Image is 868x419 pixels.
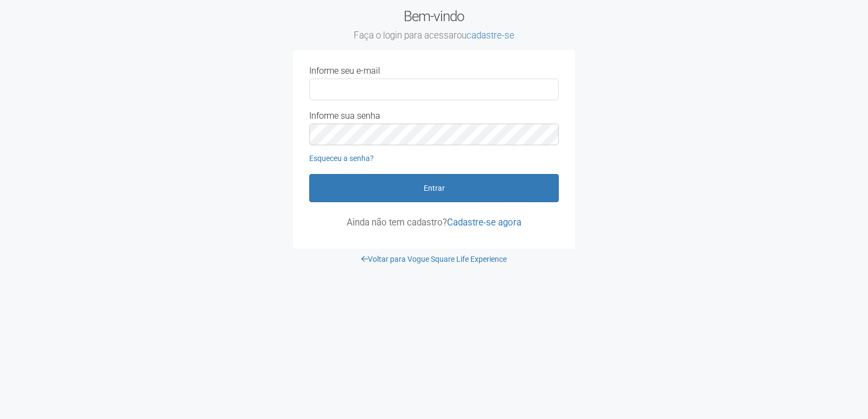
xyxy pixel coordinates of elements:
a: Cadastre-se agora [447,217,521,228]
h2: Bem-vindo [293,8,575,42]
small: Faça o login para acessar [293,30,575,42]
label: Informe sua senha [309,111,380,121]
button: Entrar [309,174,559,202]
a: cadastre-se [467,30,514,41]
label: Informe seu e-mail [309,66,380,76]
a: Esqueceu a senha? [309,154,374,163]
a: Voltar para Vogue Square Life Experience [361,255,507,263]
span: ou [457,30,514,41]
p: Ainda não tem cadastro? [309,217,559,227]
